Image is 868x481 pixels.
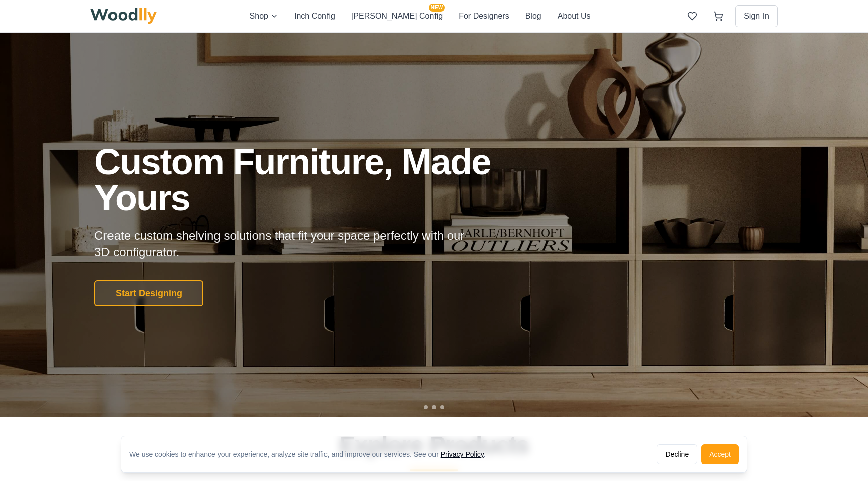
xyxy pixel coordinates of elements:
h2: Explore Products [94,433,774,457]
h1: Custom Furniture, Made Yours [94,144,545,216]
a: Privacy Policy [441,450,484,458]
span: NEW [429,4,445,12]
button: For Designers [459,10,509,23]
button: Start Designing [94,280,203,306]
button: About Us [558,10,591,23]
div: We use cookies to enhance your experience, analyze site traffic, and improve our services. See our . [129,449,494,459]
button: Shop [250,10,278,23]
button: Sign In [735,5,778,27]
button: [PERSON_NAME] ConfigNEW [351,10,443,23]
button: Accept [701,444,739,464]
img: Woodlly [90,8,157,24]
p: Create custom shelving solutions that fit your space perfectly with our 3D configurator. [94,228,480,260]
button: Decline [657,444,697,464]
button: Inch Config [294,10,335,23]
button: Blog [525,10,541,23]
